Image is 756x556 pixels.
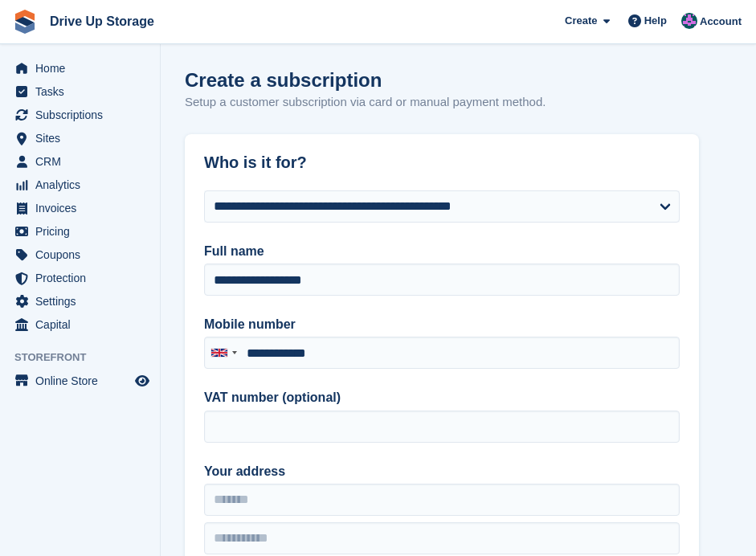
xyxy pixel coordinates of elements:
span: Online Store [35,370,132,392]
span: Storefront [14,350,160,366]
a: menu [8,174,152,196]
span: Sites [35,127,132,149]
label: Full name [204,242,680,261]
a: menu [8,370,152,392]
a: menu [8,313,152,336]
a: Preview store [133,371,152,390]
label: VAT number (optional) [204,388,680,407]
div: United Kingdom: +44 [205,337,242,368]
img: Andy [681,13,697,29]
a: menu [8,243,152,266]
span: CRM [35,150,132,173]
p: Setup a customer subscription via card or manual payment method. [185,93,546,112]
a: menu [8,80,152,103]
span: Coupons [35,243,132,266]
a: menu [8,104,152,126]
span: Home [35,57,132,80]
a: Drive Up Storage [43,8,161,35]
span: Protection [35,267,132,289]
a: menu [8,290,152,313]
span: Pricing [35,220,132,243]
span: Subscriptions [35,104,132,126]
span: Invoices [35,197,132,219]
a: menu [8,197,152,219]
span: Help [644,13,667,29]
label: Mobile number [204,315,680,334]
span: Analytics [35,174,132,196]
span: Create [565,13,597,29]
h2: Who is it for? [204,153,680,172]
h1: Create a subscription [185,69,382,91]
span: Account [700,14,742,30]
a: menu [8,127,152,149]
span: Settings [35,290,132,313]
a: menu [8,220,152,243]
a: menu [8,267,152,289]
a: menu [8,57,152,80]
a: menu [8,150,152,173]
span: Tasks [35,80,132,103]
span: Capital [35,313,132,336]
label: Your address [204,462,680,481]
img: stora-icon-8386f47178a22dfd0bd8f6a31ec36ba5ce8667c1dd55bd0f319d3a0aa187defe.svg [13,10,37,34]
